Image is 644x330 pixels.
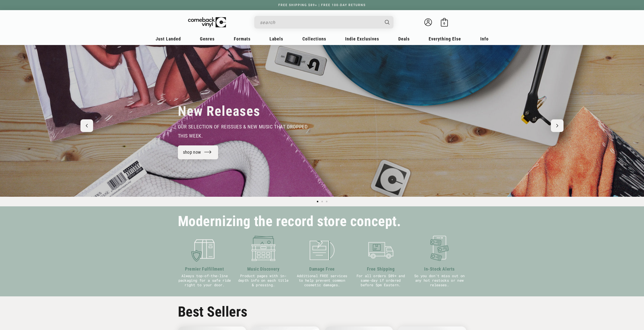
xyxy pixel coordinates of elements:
[380,16,394,29] button: Search
[80,119,93,132] button: Previous slide
[443,21,445,25] span: 0
[178,266,232,272] h3: Premier Fulfillment
[200,36,215,41] span: Genres
[234,36,251,41] span: Formats
[551,119,564,132] button: Next slide
[237,274,290,287] p: Product pages with in-depth info on each title & pressing.
[178,103,260,120] h2: New Releases
[178,215,401,227] h2: Modernizing the record store concept.
[345,36,379,41] span: Indie Exclusives
[413,274,466,287] p: So you don't miss out on any hot restocks or new releases.
[237,266,290,272] h3: Music Discovery
[273,3,371,7] a: FREE SHIPPING $89+ | FREE 100-DAY RETURNS
[178,145,218,159] a: shop now
[178,303,466,320] h2: Best Sellers
[269,36,283,41] span: Labels
[429,36,461,41] span: Everything Else
[413,266,466,272] h3: In-Stock Alerts
[260,17,380,28] input: search
[315,199,320,204] button: Load slide 1 of 3
[354,266,408,272] h3: Free Shipping
[480,36,489,41] span: Info
[320,199,324,204] button: Load slide 2 of 3
[254,16,393,29] div: Search
[156,36,181,41] span: Just Landed
[295,266,349,272] h3: Damage Free
[178,274,232,287] p: Always top-of-the-line packaging for a safe ride right to your door.
[398,36,410,41] span: Deals
[178,124,308,139] span: our selection of reissues & new music that dropped this week.
[295,274,349,287] p: Additional FREE services to help prevent common cosmetic damages.
[354,274,408,287] p: For all orders $89+ and same-day if ordered before 5pm Eastern.
[324,199,329,204] button: Load slide 3 of 3
[302,36,326,41] span: Collections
